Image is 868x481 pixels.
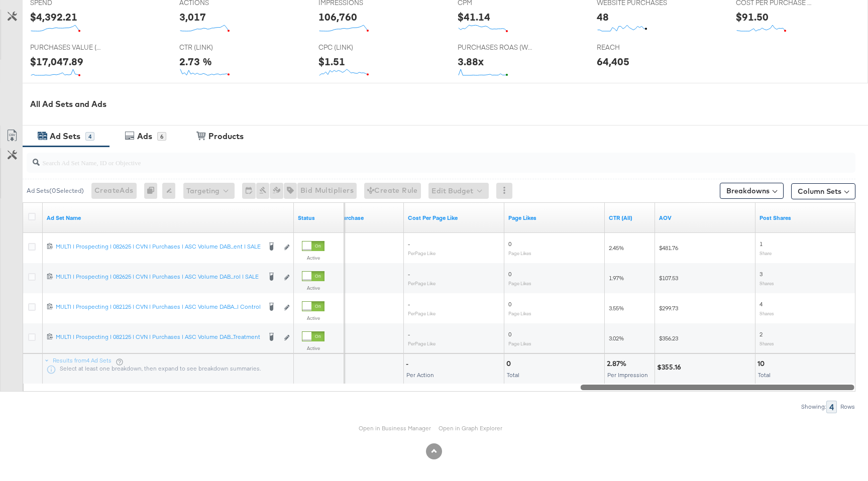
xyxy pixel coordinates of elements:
[30,54,83,69] div: $17,047.89
[208,131,244,142] div: Products
[840,403,855,410] div: Rows
[609,214,651,222] a: The number of clicks on your ad divided by impressions.
[597,10,609,24] div: 48
[758,371,771,379] span: Total
[507,371,519,379] span: Total
[56,243,261,253] a: MULTI | Prospecting | 082625 | CVN | Purchases | ASC Volume DAB...ent | SALE
[759,270,763,278] span: 3
[179,10,206,24] div: 3,017
[759,214,852,222] a: The number of shares of your Page's posts as a result of your ad.
[85,132,94,141] div: 4
[157,132,166,141] div: 6
[659,274,678,282] span: $107.53
[607,359,629,369] div: 2.87%
[720,183,784,199] button: Breakdowns
[609,244,624,252] span: 2.45%
[408,250,436,256] sub: Per Page Like
[508,240,511,248] span: 0
[609,304,624,312] span: 3.55%
[30,10,77,24] div: $4,392.21
[759,250,772,256] sub: Share
[508,340,531,346] sub: Page Likes
[458,10,490,24] div: $41.14
[56,333,261,343] a: MULTI | Prospecting | 082125 | CVN | Purchases | ASC Volume DAB...Treatment
[302,285,324,291] label: Active
[408,214,500,222] a: The average cost for each Page like as a result of your ad.
[56,303,261,311] div: MULTI | Prospecting | 082125 | CVN | Purchases | ASC Volume DABA...| Control
[607,371,648,379] span: Per Impression
[406,359,411,369] div: -
[144,183,162,199] div: 0
[318,10,357,24] div: 106,760
[659,214,751,222] a: average order value
[609,274,624,282] span: 1.97%
[597,54,629,69] div: 64,405
[759,330,763,338] span: 2
[298,214,340,222] a: Shows the current state of your Ad Set.
[56,273,261,283] a: MULTI | Prospecting | 082625 | CVN | Purchases | ASC Volume DAB...rol | SALE
[759,240,763,248] span: 1
[179,43,255,52] span: CTR (LINK)
[659,304,678,312] span: $299.73
[318,54,345,69] div: $1.51
[50,131,80,142] div: Ad Sets
[302,255,324,261] label: Active
[757,359,768,369] div: 10
[40,149,780,168] input: Search Ad Set Name, ID or Objective
[47,214,290,222] a: Your Ad Set name.
[801,403,826,410] div: Showing:
[791,183,855,199] button: Column Sets
[659,244,678,252] span: $481.76
[508,310,531,316] sub: Page Likes
[408,330,410,338] span: -
[759,300,763,308] span: 4
[56,273,261,281] div: MULTI | Prospecting | 082625 | CVN | Purchases | ASC Volume DAB...rol | SALE
[508,280,531,286] sub: Page Likes
[759,280,774,286] sub: Shares
[359,424,431,432] a: Open in Business Manager
[318,43,394,52] span: CPC (LINK)
[179,54,212,69] div: 2.73 %
[759,310,774,316] sub: Shares
[408,270,410,278] span: -
[439,424,502,432] a: Open in Graph Explorer
[458,54,484,69] div: 3.88x
[408,340,436,346] sub: Per Page Like
[597,43,672,52] span: REACH
[56,333,261,341] div: MULTI | Prospecting | 082125 | CVN | Purchases | ASC Volume DAB...Treatment
[30,98,868,110] div: All Ad Sets and Ads
[657,363,684,372] div: $355.16
[27,186,84,195] div: Ad Sets ( 0 Selected)
[508,270,511,278] span: 0
[30,43,105,52] span: PURCHASES VALUE (WEBSITE EVENTS)
[458,43,533,52] span: PURCHASES ROAS (WEBSITE EVENTS)
[302,315,324,321] label: Active
[406,371,434,379] span: Per Action
[408,310,436,316] sub: Per Page Like
[826,401,837,413] div: 4
[508,214,601,222] a: The number of likes on your Page as a result of your ad.
[307,214,400,222] a: The number of times a purchase was made in your mobile app as a result of your ad.
[659,334,678,342] span: $356.23
[609,334,624,342] span: 3.02%
[56,243,261,251] div: MULTI | Prospecting | 082625 | CVN | Purchases | ASC Volume DAB...ent | SALE
[736,10,769,24] div: $91.50
[506,359,514,369] div: 0
[56,303,261,313] a: MULTI | Prospecting | 082125 | CVN | Purchases | ASC Volume DABA...| Control
[137,131,152,142] div: Ads
[302,345,324,351] label: Active
[508,250,531,256] sub: Page Likes
[408,240,410,248] span: -
[508,300,511,308] span: 0
[408,280,436,286] sub: Per Page Like
[759,340,774,346] sub: Shares
[408,300,410,308] span: -
[508,330,511,338] span: 0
